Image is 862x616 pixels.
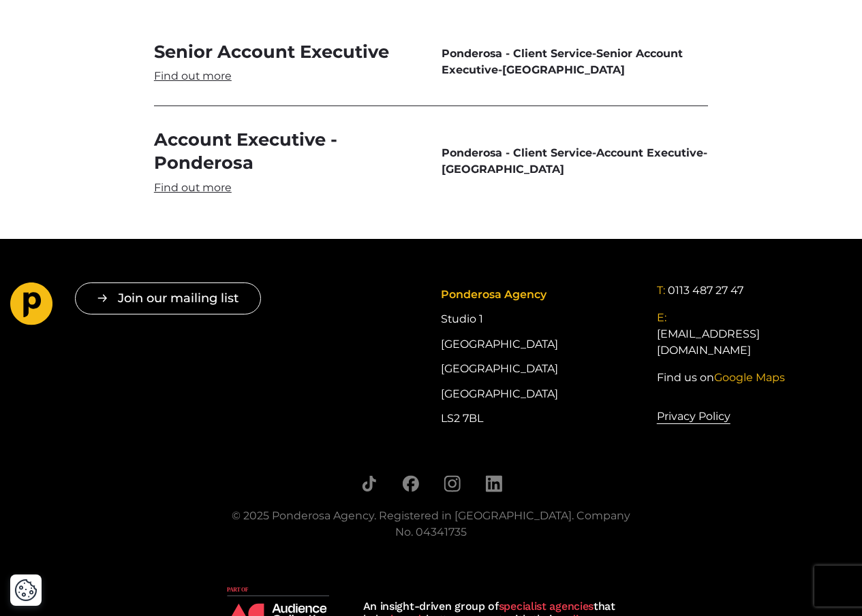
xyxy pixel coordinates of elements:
[441,282,636,432] div: Studio 1 [GEOGRAPHIC_DATA] [GEOGRAPHIC_DATA] [GEOGRAPHIC_DATA] LS2 7BL
[154,128,420,195] a: Account Executive - Ponderosa
[657,284,665,297] span: T:
[442,47,683,76] span: Senior Account Executive
[402,475,419,492] a: Follow us on Facebook
[441,288,547,301] span: Ponderosa Agency
[14,579,37,602] button: Cookie Settings
[442,47,592,60] span: Ponderosa - Client Service
[714,371,785,384] span: Google Maps
[442,146,592,159] span: Ponderosa - Client Service
[75,282,261,314] button: Join our mailing list
[657,370,785,386] a: Find us onGoogle Maps
[360,475,378,492] a: Follow us on TikTok
[442,46,708,78] span: - -
[14,579,37,602] img: Revisit consent button
[657,311,666,324] span: E:
[499,600,594,613] strong: specialist agencies
[668,282,743,299] a: 0113 487 27 47
[657,408,730,425] a: Privacy Policy
[444,475,461,492] a: Follow us on Instagram
[442,163,564,176] span: [GEOGRAPHIC_DATA]
[485,475,502,492] a: Follow us on LinkedIn
[154,40,420,84] a: Senior Account Executive
[226,508,636,540] div: © 2025 Ponderosa Agency. Registered in [GEOGRAPHIC_DATA]. Company No. 04341735
[657,326,852,359] a: [EMAIL_ADDRESS][DOMAIN_NAME]
[596,146,703,159] span: Account Executive
[10,282,53,330] a: Go to homepage
[502,63,625,76] span: [GEOGRAPHIC_DATA]
[442,145,708,178] span: - -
